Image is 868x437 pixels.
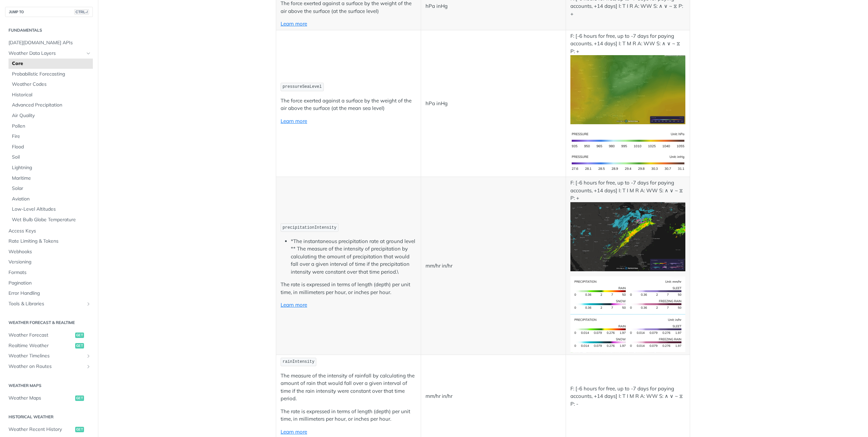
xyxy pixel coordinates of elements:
[86,301,91,307] button: Show subpages for Tools & Libraries
[5,48,93,59] a: Weather Data LayersHide subpages for Weather Data Layers
[86,353,91,359] button: Show subpages for Weather Timelines
[9,238,91,245] span: Rate Limiting & Tokens
[281,428,307,435] a: Learn more
[9,228,91,234] span: Access Keys
[9,194,93,204] a: Aviation
[5,38,93,48] a: [DATE][DOMAIN_NAME] APIs
[5,320,93,326] h2: Weather Forecast & realtime
[9,259,91,265] span: Versioning
[12,123,91,130] span: Pollen
[12,175,91,182] span: Maritime
[570,32,685,124] p: F: [-6 hours for free, up to -7 days for paying accounts, +14 days] I: T M R A: WW S: ∧ ∨ ~ ⧖ P: +
[9,79,93,90] a: Weather Codes
[283,84,322,89] span: pressureSeaLevel
[9,215,93,225] a: Wet Bulb Globe Temperature
[9,269,91,276] span: Formats
[9,353,84,359] span: Weather Timelines
[9,90,93,100] a: Historical
[9,39,91,46] span: [DATE][DOMAIN_NAME] APIs
[9,363,84,370] span: Weather on Routes
[75,333,84,338] span: get
[5,424,93,435] a: Weather Recent Historyget
[5,330,93,340] a: Weather Forecastget
[9,290,91,297] span: Error Handling
[12,133,91,140] span: Fire
[75,427,84,432] span: get
[9,426,73,433] span: Weather Recent History
[281,97,416,112] p: The force exerted against a surface by the weight of the air above the surface (at the mean sea l...
[5,278,93,288] a: Pagination
[12,102,91,109] span: Advanced Precipitation
[9,204,93,214] a: Low-Level Altitudes
[281,118,307,124] a: Learn more
[12,92,91,98] span: Historical
[5,414,93,420] h2: Historical Weather
[9,173,93,183] a: Maritime
[12,206,91,213] span: Low-Level Altitudes
[570,137,685,143] span: Expand image
[9,280,91,287] span: Pagination
[5,393,93,403] a: Weather Mapsget
[12,144,91,150] span: Flood
[283,225,336,230] span: precipitationIntensity
[5,27,93,33] h2: Fundamentals
[291,238,416,276] li: *The instantaneous precipitation rate at ground level ** The measure of the intensity of precipit...
[5,299,93,309] a: Tools & LibrariesShow subpages for Tools & Libraries
[5,236,93,246] a: Rate Limiting & Tokens
[425,392,561,400] p: mm/hr in/hr
[281,372,416,403] p: The measure of the intensity of rainfall by calculating the amount of rain that would fall over a...
[425,100,561,108] p: hPa inHg
[5,351,93,361] a: Weather TimelinesShow subpages for Weather Timelines
[75,395,84,401] span: get
[9,50,84,57] span: Weather Data Layers
[86,364,91,369] button: Show subpages for Weather on Routes
[12,81,91,88] span: Weather Codes
[570,86,685,92] span: Expand image
[9,111,93,121] a: Air Quality
[570,233,685,239] span: Expand image
[425,262,561,270] p: mm/hr in/hr
[5,341,93,351] a: Realtime Weatherget
[9,395,73,402] span: Weather Maps
[12,185,91,192] span: Solar
[9,152,93,162] a: Soil
[9,183,93,194] a: Solar
[9,342,73,349] span: Realtime Weather
[281,302,307,308] a: Learn more
[5,268,93,278] a: Formats
[74,9,89,15] span: CTRL-/
[5,361,93,372] a: Weather on RoutesShow subpages for Weather on Routes
[9,121,93,131] a: Pollen
[9,332,73,339] span: Weather Forecast
[570,179,685,271] p: F: [-6 hours for free, up to -7 days for paying accounts, +14 days] I: T I M R A: WW S: ∧ ∨ ~ ⧖ P: +
[9,59,93,69] a: Core
[570,330,685,336] span: Expand image
[283,359,315,364] span: rainIntensity
[5,7,93,17] button: JUMP TOCTRL-/
[9,163,93,173] a: Lightning
[12,112,91,119] span: Air Quality
[425,2,561,10] p: hPa inHg
[12,164,91,171] span: Lightning
[75,343,84,349] span: get
[281,281,416,296] p: The rate is expressed in terms of length (depth) per unit time, in millimeters per hour, or inche...
[570,291,685,298] span: Expand image
[9,142,93,152] a: Flood
[12,154,91,161] span: Soil
[281,20,307,27] a: Learn more
[5,288,93,298] a: Error Handling
[9,301,84,307] span: Tools & Libraries
[281,408,416,423] p: The rate is expressed in terms of length (depth) per unit time, in millimeters per hour, or inche...
[5,383,93,389] h2: Weather Maps
[12,60,91,67] span: Core
[9,100,93,110] a: Advanced Precipitation
[5,247,93,257] a: Webhooks
[9,248,91,255] span: Webhooks
[570,160,685,166] span: Expand image
[5,226,93,236] a: Access Keys
[12,216,91,223] span: Wet Bulb Globe Temperature
[12,71,91,78] span: Probabilistic Forecasting
[9,69,93,79] a: Probabilistic Forecasting
[86,51,91,56] button: Hide subpages for Weather Data Layers
[12,196,91,203] span: Aviation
